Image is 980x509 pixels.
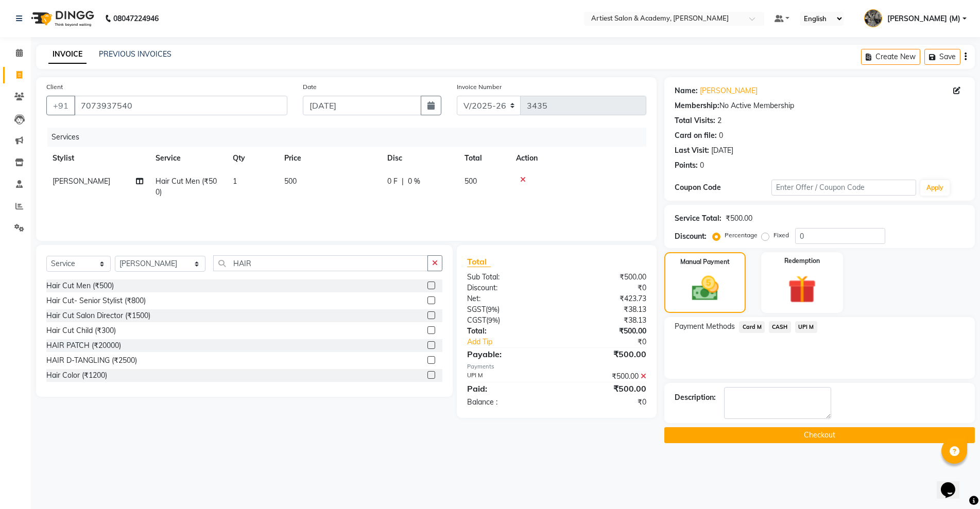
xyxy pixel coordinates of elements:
[717,115,721,126] div: 2
[675,100,965,111] div: No Active Membership
[48,45,87,64] a: INVOICE
[675,130,717,141] div: Card on file:
[47,128,654,147] div: Services
[680,257,730,267] label: Manual Payment
[675,213,721,224] div: Service Total:
[467,362,647,371] div: Payments
[381,147,458,170] th: Disc
[459,326,557,337] div: Total:
[459,304,557,315] div: ( )
[149,147,227,170] th: Service
[675,145,709,156] div: Last Visit:
[675,160,698,171] div: Points:
[459,348,557,360] div: Payable:
[557,382,654,395] div: ₹500.00
[557,272,654,283] div: ₹500.00
[557,371,654,382] div: ₹500.00
[557,304,654,315] div: ₹38.13
[278,147,381,170] th: Price
[683,273,728,304] img: _cash.svg
[675,182,771,193] div: Coupon Code
[573,337,654,347] div: ₹0
[675,321,735,332] span: Payment Methods
[557,348,654,360] div: ₹500.00
[233,177,237,186] span: 1
[773,231,789,240] label: Fixed
[700,160,704,171] div: 0
[920,180,950,196] button: Apply
[771,180,916,196] input: Enter Offer / Coupon Code
[510,147,646,170] th: Action
[46,370,107,381] div: Hair Color (₹1200)
[46,310,150,321] div: Hair Cut Salon Director (₹1500)
[861,49,920,65] button: Create New
[719,130,723,141] div: 0
[284,177,297,186] span: 500
[795,321,817,333] span: UPI M
[113,4,159,33] b: 08047224946
[387,176,398,187] span: 0 F
[700,85,758,96] a: [PERSON_NAME]
[46,295,146,306] div: Hair Cut- Senior Stylist (₹800)
[675,392,716,403] div: Description:
[46,355,137,366] div: HAIR D-TANGLING (₹2500)
[937,468,970,499] iframe: chat widget
[664,427,975,443] button: Checkout
[26,4,97,33] img: logo
[459,371,557,382] div: UPI M
[99,49,171,59] a: PREVIOUS INVOICES
[46,147,149,170] th: Stylist
[779,272,825,307] img: _gift.svg
[459,397,557,408] div: Balance :
[675,231,707,242] div: Discount:
[725,231,758,240] label: Percentage
[675,85,698,96] div: Name:
[769,321,791,333] span: CASH
[303,82,317,92] label: Date
[459,382,557,395] div: Paid:
[213,255,427,271] input: Search or Scan
[784,256,820,266] label: Redemption
[74,96,287,115] input: Search by Name/Mobile/Email/Code
[557,283,654,293] div: ₹0
[459,272,557,283] div: Sub Total:
[46,340,121,351] div: HAIR PATCH (₹20000)
[46,325,116,336] div: Hair Cut Child (₹300)
[227,147,278,170] th: Qty
[402,176,404,187] span: |
[156,177,217,197] span: Hair Cut Men (₹500)
[46,82,63,92] label: Client
[864,9,882,27] img: MANOJ GAHLOT (M)
[459,315,557,326] div: ( )
[467,305,486,314] span: SGST
[467,315,486,325] span: CGST
[887,13,960,24] span: [PERSON_NAME] (M)
[675,100,719,111] div: Membership:
[459,293,557,304] div: Net:
[711,145,733,156] div: [DATE]
[46,280,114,291] div: Hair Cut Men (₹500)
[457,82,502,92] label: Invoice Number
[467,256,491,267] span: Total
[739,321,765,333] span: Card M
[408,176,420,187] span: 0 %
[924,49,960,65] button: Save
[675,115,715,126] div: Total Visits:
[557,397,654,408] div: ₹0
[557,293,654,304] div: ₹423.73
[488,316,498,324] span: 9%
[459,337,573,347] a: Add Tip
[557,326,654,337] div: ₹500.00
[488,305,497,313] span: 9%
[53,177,110,186] span: [PERSON_NAME]
[557,315,654,326] div: ₹38.13
[465,177,477,186] span: 500
[726,213,752,224] div: ₹500.00
[459,283,557,293] div: Discount:
[458,147,510,170] th: Total
[46,96,75,115] button: +91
